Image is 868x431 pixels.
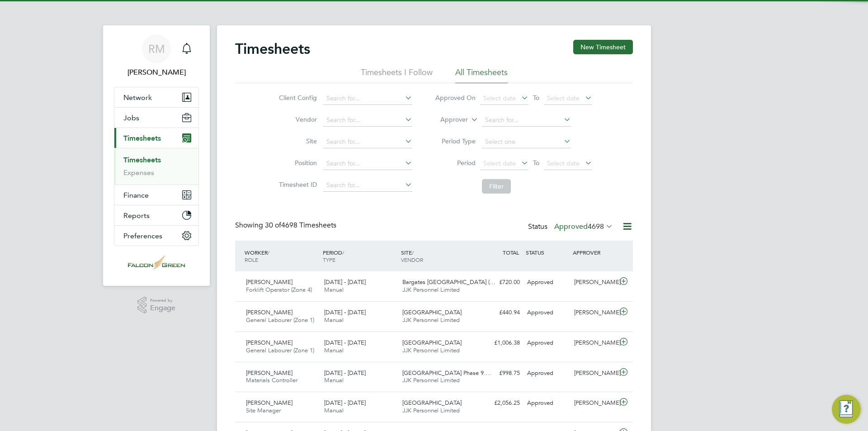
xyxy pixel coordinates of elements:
a: Expenses [123,168,154,177]
span: 4698 Timesheets [265,221,336,230]
button: New Timesheet [573,40,633,54]
div: Timesheets [114,148,198,185]
span: Materials Controller [246,376,297,384]
span: [PERSON_NAME] [246,278,292,286]
div: Status [528,221,615,233]
span: [DATE] - [DATE] [324,278,366,286]
div: £1,006.38 [476,336,524,350]
span: Roisin Murphy [114,67,199,78]
button: Preferences [114,226,198,246]
a: Timesheets [123,156,161,164]
span: Powered by [150,297,175,304]
div: [PERSON_NAME] [571,366,618,381]
span: [GEOGRAPHIC_DATA] [402,308,462,316]
h2: Timesheets [235,40,310,58]
span: Manual [324,316,344,324]
span: Select date [547,94,580,102]
input: Search for... [323,136,412,148]
div: SITE [399,244,477,268]
span: Manual [324,346,344,354]
div: £440.94 [476,305,524,320]
label: Approver [427,115,468,124]
input: Select one [482,136,571,148]
input: Search for... [323,114,412,127]
span: [GEOGRAPHIC_DATA] [402,339,462,346]
button: Reports [114,205,198,225]
label: Timesheet ID [276,180,317,189]
button: Timesheets [114,128,198,148]
span: ROLE [245,256,258,263]
label: Approved On [435,94,476,102]
span: Reports [123,211,150,220]
span: To [530,157,542,169]
label: Position [276,159,317,167]
label: Approved [554,222,613,231]
span: Timesheets [123,134,161,142]
div: STATUS [524,244,571,260]
span: JJK Personnel Limited [402,346,460,354]
a: Powered byEngage [137,297,176,314]
label: Period [435,159,476,167]
button: Jobs [114,108,198,128]
span: TOTAL [503,249,519,256]
label: Vendor [276,115,317,123]
input: Search for... [323,92,412,105]
div: Approved [524,396,571,411]
span: Engage [150,304,175,312]
label: Client Config [276,94,317,102]
span: RM [148,43,165,55]
span: Jobs [123,114,139,122]
span: [PERSON_NAME] [246,399,292,407]
div: APPROVER [571,244,618,260]
div: WORKER [242,244,321,268]
label: Site [276,137,317,145]
span: JJK Personnel Limited [402,316,460,324]
span: 30 of [265,221,281,230]
span: / [268,249,269,256]
div: £720.00 [476,275,524,290]
span: [GEOGRAPHIC_DATA] [402,399,462,407]
span: Select date [547,159,580,167]
a: Go to home page [114,255,199,270]
span: Network [123,93,152,102]
button: Finance [114,185,198,205]
span: [PERSON_NAME] [246,308,292,316]
span: To [530,92,542,104]
button: Engage Resource Center [832,395,861,424]
div: Approved [524,275,571,290]
div: [PERSON_NAME] [571,396,618,411]
span: [PERSON_NAME] [246,369,292,377]
button: Filter [482,179,511,194]
span: Finance [123,191,149,199]
div: £2,056.25 [476,396,524,411]
span: / [342,249,344,256]
span: JJK Personnel Limited [402,286,460,294]
span: / [412,249,414,256]
input: Search for... [482,114,571,127]
div: PERIOD [321,244,399,268]
span: [GEOGRAPHIC_DATA] Phase 9.… [402,369,491,377]
div: [PERSON_NAME] [571,305,618,320]
img: falcongreen-logo-retina.png [128,255,185,270]
span: Manual [324,407,344,414]
input: Search for... [323,157,412,170]
span: General Labourer (Zone 1) [246,346,314,354]
span: [DATE] - [DATE] [324,339,366,346]
div: [PERSON_NAME] [571,336,618,350]
div: Showing [235,221,338,230]
span: Manual [324,376,344,384]
div: Approved [524,305,571,320]
div: Approved [524,336,571,350]
li: Timesheets I Follow [361,67,433,83]
span: Forklift Operator (Zone 4) [246,286,312,294]
div: Approved [524,366,571,381]
div: £998.75 [476,366,524,381]
li: All Timesheets [455,67,508,83]
span: Site Manager [246,407,281,414]
span: JJK Personnel Limited [402,376,460,384]
span: Manual [324,286,344,294]
span: General Labourer (Zone 1) [246,316,314,324]
input: Search for... [323,179,412,192]
span: Select date [483,94,516,102]
span: JJK Personnel Limited [402,407,460,414]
